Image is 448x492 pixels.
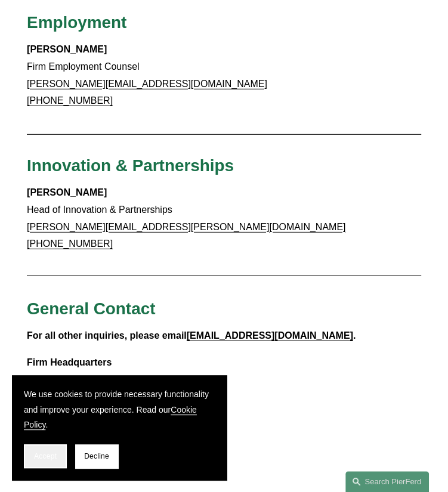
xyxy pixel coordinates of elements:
strong: For all other inquiries, please email [27,330,187,341]
a: [PERSON_NAME][EMAIL_ADDRESS][PERSON_NAME][DOMAIN_NAME] [27,222,345,232]
a: [EMAIL_ADDRESS][DOMAIN_NAME] [187,330,353,341]
p: [GEOGRAPHIC_DATA] [STREET_ADDRESS] 7th Floor—1050 [US_STATE][GEOGRAPHIC_DATA] [27,354,421,475]
a: [PHONE_NUMBER] [27,239,113,249]
span: Employment [27,13,126,32]
section: Cookie banner [12,375,227,480]
strong: Firm Headquarters [27,357,112,367]
span: Accept [34,452,57,460]
a: Search this site [345,471,429,492]
span: Innovation & Partnerships [27,156,234,175]
a: [PHONE_NUMBER] [27,95,113,106]
p: Head of Innovation & Partnerships [27,184,421,253]
span: General Contact [27,299,155,318]
span: Decline [84,452,109,460]
p: We use cookies to provide necessary functionality and improve your experience. Read our . [24,387,215,432]
strong: [PERSON_NAME] [27,44,107,54]
strong: . [353,330,356,341]
a: Cookie Policy [24,405,197,429]
button: Decline [75,444,118,468]
button: Accept [24,444,67,468]
p: Firm Employment Counsel [27,41,421,110]
strong: [PERSON_NAME] [27,187,107,197]
a: [PERSON_NAME][EMAIL_ADDRESS][DOMAIN_NAME] [27,79,267,89]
